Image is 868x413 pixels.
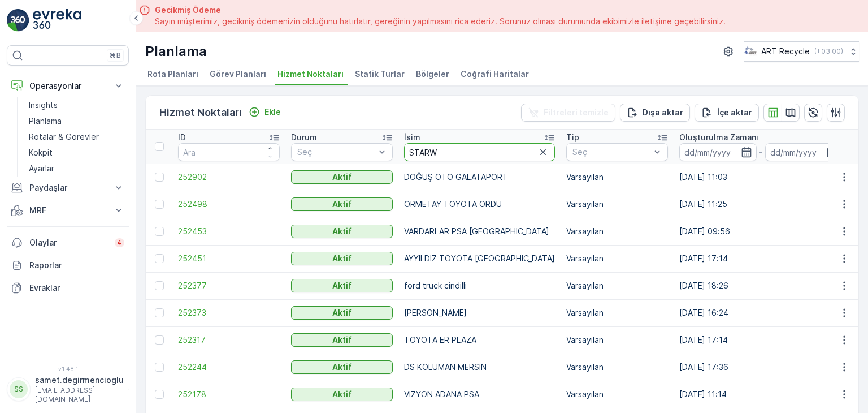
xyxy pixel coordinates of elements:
p: Durum [291,132,317,143]
p: Planlama [145,42,207,61]
p: Olaylar [29,237,108,248]
p: ART Recycle [761,46,810,57]
button: Dışa aktar [620,104,690,122]
span: Rota Planları [147,68,198,80]
p: Oluşturulma Zamanı [679,132,758,143]
p: Kokpit [29,147,53,158]
button: Aktif [291,197,393,211]
a: 252317 [178,334,280,346]
a: Raporlar [7,254,129,277]
p: ID [178,132,186,143]
p: Rotalar & Görevler [29,131,99,143]
span: 252902 [178,171,280,183]
p: ( +03:00 ) [814,47,843,56]
a: 252373 [178,307,280,319]
button: İçe aktar [695,104,759,122]
p: Seç [297,147,375,158]
button: Aktif [291,360,393,374]
p: İsim [404,132,420,143]
p: Evraklar [29,282,124,294]
p: Paydaşlar [29,182,106,193]
div: Toggle Row Selected [155,363,164,372]
input: dd/mm/yyyy [765,143,843,161]
td: AYYILDIZ TOYOTA [GEOGRAPHIC_DATA] [398,245,561,272]
button: Operasyonlar [7,75,129,97]
a: Kokpit [24,145,129,161]
button: Aktif [291,333,393,347]
button: Paydaşlar [7,177,129,199]
p: Insights [29,100,58,111]
p: İçe aktar [717,107,752,118]
p: Ayarlar [29,163,54,174]
img: logo_light-DOdMpM7g.png [33,9,81,32]
td: [DATE] 11:25 [674,191,848,218]
input: dd/mm/yyyy [679,143,757,161]
p: Seç [572,147,650,158]
p: Aktif [332,226,352,237]
button: Aktif [291,279,393,292]
td: Varsayılan [561,191,674,218]
td: Varsayılan [561,354,674,381]
td: [DATE] 09:56 [674,218,848,245]
p: Aktif [332,280,352,291]
div: Toggle Row Selected [155,254,164,263]
span: Gecikmiş Ödeme [155,5,726,16]
td: VARDARLAR PSA [GEOGRAPHIC_DATA] [398,218,561,245]
td: Varsayılan [561,164,674,191]
td: [PERSON_NAME] [398,299,561,326]
td: [DATE] 17:14 [674,326,848,354]
a: Olaylar4 [7,231,129,254]
td: DOĞUŞ OTO GALATAPORT [398,164,561,191]
p: Planlama [29,115,62,127]
a: 252498 [178,199,280,210]
p: Aktif [332,199,352,210]
div: Toggle Row Selected [155,281,164,290]
p: Filtreleri temizle [544,107,609,118]
span: Statik Turlar [355,68,405,80]
a: 252451 [178,253,280,264]
button: Ekle [244,105,285,119]
div: Toggle Row Selected [155,390,164,399]
div: SS [10,380,28,398]
td: DS KOLUMAN MERSİN [398,354,561,381]
a: Planlama [24,113,129,129]
span: Sayın müşterimiz, gecikmiş ödemenizin olduğunu hatırlatır, gereğinin yapılmasını rica ederiz. Sor... [155,16,726,27]
a: 252244 [178,362,280,373]
span: Bölgeler [416,68,449,80]
td: Varsayılan [561,245,674,272]
input: Ara [178,143,280,161]
a: Rotalar & Görevler [24,129,129,145]
p: Operasyonlar [29,80,106,92]
td: Varsayılan [561,381,674,408]
td: Varsayılan [561,272,674,299]
button: Aktif [291,306,393,320]
p: ⌘B [110,51,121,60]
p: 4 [117,238,122,247]
td: [DATE] 17:36 [674,354,848,381]
p: Tip [566,132,579,143]
span: v 1.48.1 [7,365,129,372]
p: Dışa aktar [643,107,683,118]
a: 252377 [178,280,280,291]
td: TOYOTA ER PLAZA [398,326,561,354]
p: Aktif [332,307,352,319]
div: Toggle Row Selected [155,335,164,345]
span: 252178 [178,389,280,400]
button: Filtreleri temizle [521,104,615,122]
p: Hizmet Noktaları [159,105,242,121]
p: Aktif [332,334,352,346]
button: MRF [7,199,129,222]
p: Aktif [332,389,352,400]
td: [DATE] 11:14 [674,381,848,408]
button: Aktif [291,170,393,184]
div: Toggle Row Selected [155,227,164,236]
td: Varsayılan [561,218,674,245]
p: Aktif [332,253,352,264]
p: [EMAIL_ADDRESS][DOMAIN_NAME] [35,386,124,404]
p: Aktif [332,171,352,183]
button: Aktif [291,388,393,401]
